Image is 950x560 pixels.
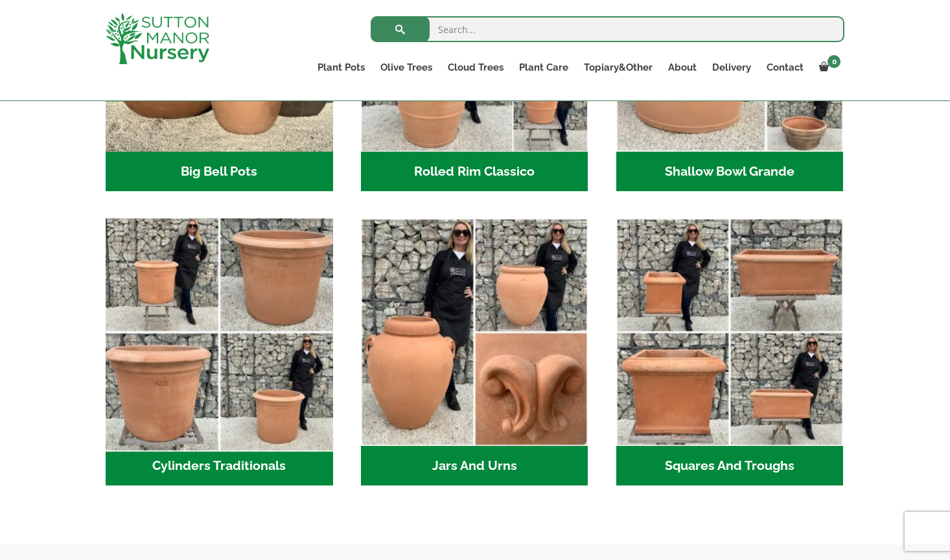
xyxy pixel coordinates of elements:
[310,58,373,76] a: Plant Pots
[511,58,576,76] a: Plant Care
[440,58,511,76] a: Cloud Trees
[106,446,333,486] h2: Cylinders Traditionals
[106,152,333,192] h2: Big Bell Pots
[759,58,811,76] a: Contact
[373,58,440,76] a: Olive Trees
[361,218,588,446] img: Jars And Urns
[828,55,840,68] span: 0
[371,16,844,42] input: Search...
[616,218,844,485] a: Visit product category Squares And Troughs
[616,152,844,192] h2: Shallow Bowl Grande
[576,58,660,76] a: Topiary&Other
[811,58,844,76] a: 0
[106,218,333,485] a: Visit product category Cylinders Traditionals
[660,58,704,76] a: About
[100,213,338,452] img: Cylinders Traditionals
[361,446,588,486] h2: Jars And Urns
[704,58,759,76] a: Delivery
[361,218,588,485] a: Visit product category Jars And Urns
[616,218,844,446] img: Squares And Troughs
[361,152,588,192] h2: Rolled Rim Classico
[106,13,209,64] img: logo
[616,446,844,486] h2: Squares And Troughs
